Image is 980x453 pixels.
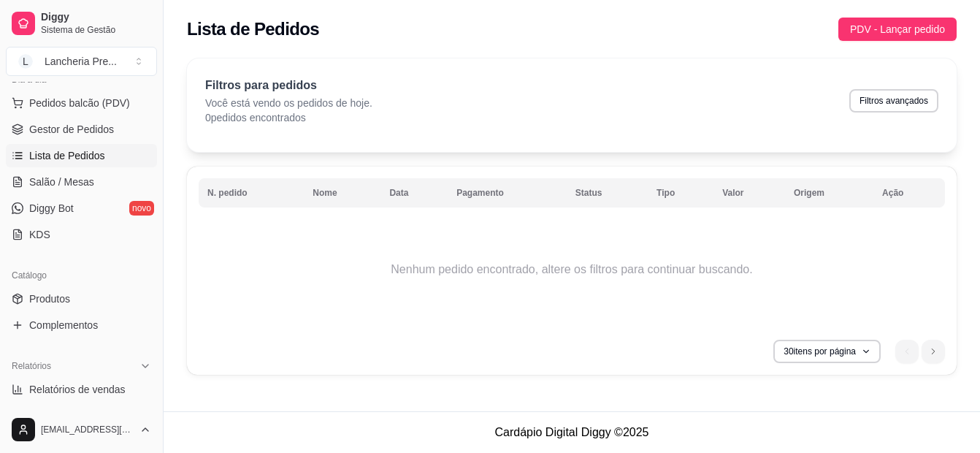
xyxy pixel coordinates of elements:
[567,178,648,208] th: Status
[29,292,70,306] span: Produtos
[41,424,134,435] span: [EMAIL_ADDRESS][DOMAIN_NAME]
[6,287,157,311] a: Produtos
[29,201,74,216] span: Diggy Bot
[838,18,957,41] button: PDV - Lançar pedido
[6,144,157,167] a: Lista de Pedidos
[380,178,448,208] th: Data
[873,178,945,208] th: Ação
[849,89,938,113] button: Filtros avançados
[6,264,157,287] div: Catálogo
[773,340,881,363] button: 30itens por página
[922,340,945,363] li: next page button
[45,54,117,69] div: Lancheria Pre ...
[785,178,873,208] th: Origem
[12,360,51,372] span: Relatórios
[164,411,980,453] footer: Cardápio Digital Diggy © 2025
[205,110,372,125] p: 0 pedidos encontrados
[29,96,130,110] span: Pedidos balcão (PDV)
[6,412,157,447] button: [EMAIL_ADDRESS][DOMAIN_NAME]
[187,18,319,41] h2: Lista de Pedidos
[6,118,157,141] a: Gestor de Pedidos
[6,47,157,76] button: Select a team
[199,178,304,208] th: N. pedido
[18,54,33,69] span: L
[6,313,157,337] a: Complementos
[41,11,151,24] span: Diggy
[6,91,157,115] button: Pedidos balcão (PDV)
[6,223,157,246] a: KDS
[6,378,157,401] a: Relatórios de vendas
[304,178,380,208] th: Nome
[205,96,372,110] p: Você está vendo os pedidos de hoje.
[41,24,151,36] span: Sistema de Gestão
[448,178,567,208] th: Pagamento
[29,148,105,163] span: Lista de Pedidos
[6,197,157,220] a: Diggy Botnovo
[6,170,157,194] a: Salão / Mesas
[713,178,785,208] th: Valor
[199,211,945,328] td: Nenhum pedido encontrado, altere os filtros para continuar buscando.
[29,175,94,189] span: Salão / Mesas
[648,178,713,208] th: Tipo
[6,404,157,427] a: Relatório de clientes
[888,332,952,370] nav: pagination navigation
[6,6,157,41] a: DiggySistema de Gestão
[29,122,114,137] span: Gestor de Pedidos
[29,382,126,397] span: Relatórios de vendas
[205,77,372,94] p: Filtros para pedidos
[29,318,98,332] span: Complementos
[29,227,50,242] span: KDS
[850,21,945,37] span: PDV - Lançar pedido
